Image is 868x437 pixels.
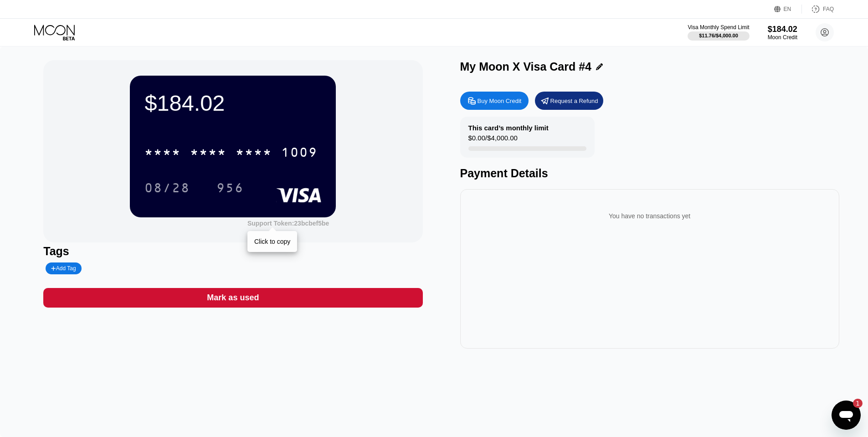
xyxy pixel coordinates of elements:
[216,182,244,196] div: 956
[207,293,259,303] div: Mark as used
[550,97,598,105] div: Request a Refund
[460,167,839,180] div: Payment Details
[832,401,861,430] iframe: Button to launch messaging window, 1 unread message
[210,176,251,199] div: 956
[46,262,81,274] div: Add Tag
[478,97,522,105] div: Buy Moon Credit
[281,146,318,161] div: 1009
[467,203,832,229] div: You have no transactions yet
[247,220,329,227] div: Support Token: 23bcbef5be
[468,124,549,132] div: This card’s monthly limit
[768,25,797,41] div: $184.02Moon Credit
[254,238,290,245] div: Click to copy
[460,92,529,110] div: Buy Moon Credit
[43,245,422,258] div: Tags
[247,220,329,227] div: Support Token:23bcbef5be
[844,399,863,408] iframe: Number of unread messages
[699,33,738,38] div: $11.76 / $4,000.00
[768,25,797,34] div: $184.02
[43,288,422,308] div: Mark as used
[768,34,797,41] div: Moon Credit
[468,134,518,146] div: $0.00 / $4,000.00
[774,5,802,14] div: EN
[688,24,749,31] div: Visa Monthly Spend Limit
[460,60,592,73] div: My Moon X Visa Card #4
[823,6,834,12] div: FAQ
[144,90,321,116] div: $184.02
[688,24,749,41] div: Visa Monthly Spend Limit$11.76/$4,000.00
[802,5,834,14] div: FAQ
[144,182,190,196] div: 08/28
[784,6,791,12] div: EN
[51,265,76,272] div: Add Tag
[138,176,197,199] div: 08/28
[535,92,603,110] div: Request a Refund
